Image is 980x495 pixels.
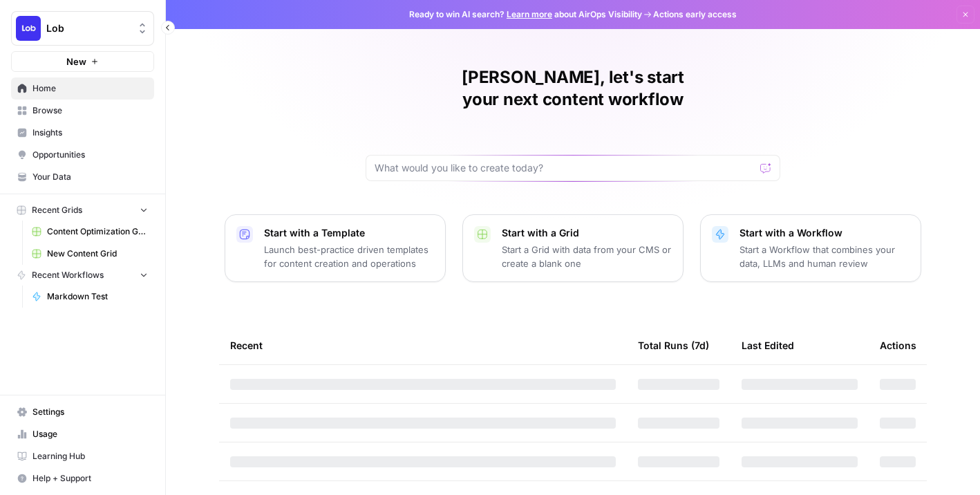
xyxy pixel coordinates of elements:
div: Actions [880,326,916,364]
span: Lob [46,21,130,35]
p: Start with a Workflow [739,226,910,240]
span: Your Data [32,171,148,183]
a: Home [11,77,154,100]
p: Start a Grid with data from your CMS or create a blank one [502,243,672,270]
img: Lob Logo [16,16,41,41]
p: Start with a Template [264,226,434,240]
span: Content Optimization Grid [47,225,148,238]
a: Content Optimization Grid [26,221,154,243]
button: Help + Support [11,467,154,489]
span: Browse [32,104,148,117]
span: Markdown Test [47,290,148,303]
span: New [66,55,86,68]
span: New Content Grid [47,247,148,260]
a: Learning Hub [11,445,154,467]
span: Learning Hub [32,450,148,463]
a: Browse [11,100,154,122]
span: Usage [32,428,148,440]
button: Recent Grids [11,200,154,221]
button: New [11,51,154,72]
button: Recent Workflows [11,265,154,286]
a: Opportunities [11,144,154,166]
a: Settings [11,401,154,423]
a: Your Data [11,166,154,188]
span: Help + Support [32,472,148,485]
h1: [PERSON_NAME], let's start your next content workflow [366,66,780,111]
button: Workspace: Lob [11,11,154,46]
div: Recent [230,326,616,364]
a: New Content Grid [26,243,154,265]
div: Total Runs (7d) [638,326,709,364]
a: Learn more [507,9,552,19]
a: Insights [11,122,154,144]
input: What would you like to create today? [375,161,755,175]
span: Recent Workflows [32,269,104,281]
button: Start with a TemplateLaunch best-practice driven templates for content creation and operations [225,214,446,282]
p: Start with a Grid [502,226,672,240]
div: Last Edited [742,326,794,364]
p: Start a Workflow that combines your data, LLMs and human review [739,243,910,270]
span: Settings [32,406,148,418]
span: Actions early access [653,8,737,21]
a: Usage [11,423,154,445]
span: Insights [32,127,148,139]
span: Opportunities [32,149,148,161]
button: Start with a WorkflowStart a Workflow that combines your data, LLMs and human review [700,214,921,282]
span: Home [32,82,148,95]
span: Ready to win AI search? about AirOps Visibility [409,8,642,21]
span: Recent Grids [32,204,82,216]
a: Markdown Test [26,286,154,308]
button: Start with a GridStart a Grid with data from your CMS or create a blank one [462,214,684,282]
p: Launch best-practice driven templates for content creation and operations [264,243,434,270]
